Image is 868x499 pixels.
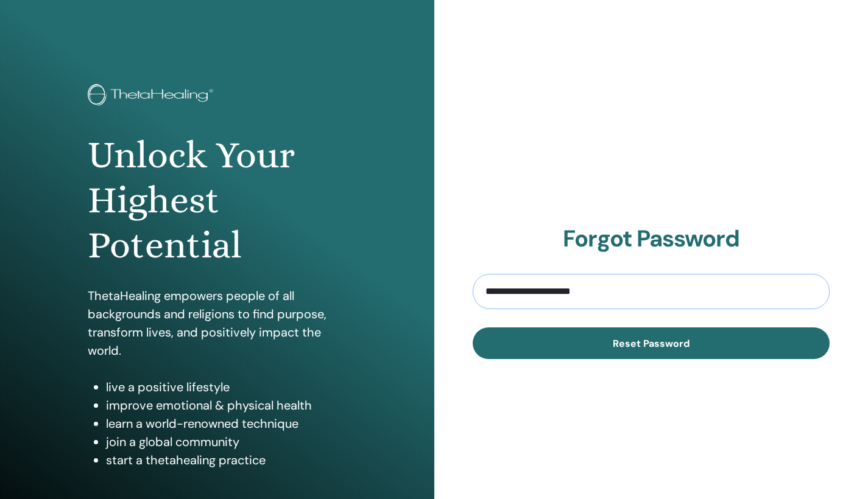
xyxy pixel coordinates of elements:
h2: Forgot Password [473,225,830,253]
span: Reset Password [613,337,690,350]
h1: Unlock Your Highest Potential [88,133,347,268]
li: start a thetahealing practice [106,451,347,469]
p: ThetaHealing empowers people of all backgrounds and religions to find purpose, transform lives, a... [88,287,347,360]
li: join a global community [106,433,347,451]
li: improve emotional & physical health [106,396,347,414]
button: Reset Password [473,327,830,359]
li: live a positive lifestyle [106,378,347,396]
li: learn a world-renowned technique [106,414,347,433]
